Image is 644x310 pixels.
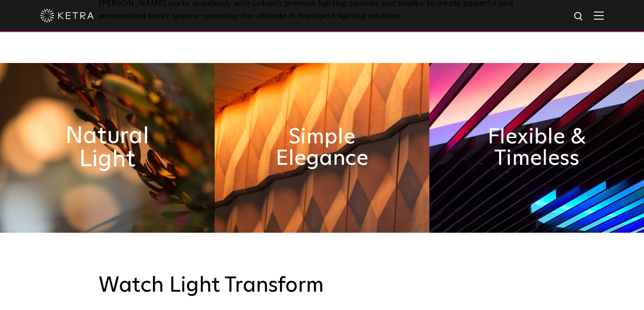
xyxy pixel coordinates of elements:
[594,11,604,20] img: Hamburger%20Nav.svg
[573,11,585,22] img: search icon
[483,126,590,169] h2: Flexible & Timeless
[49,124,166,171] h2: Natural Light
[429,63,644,233] img: flexible_timeless_ketra
[98,273,546,299] h3: Watch Light Transform
[40,9,94,22] img: ketra-logo-2019-white
[268,126,376,169] h2: Simple Elegance
[215,63,429,233] img: simple_elegance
